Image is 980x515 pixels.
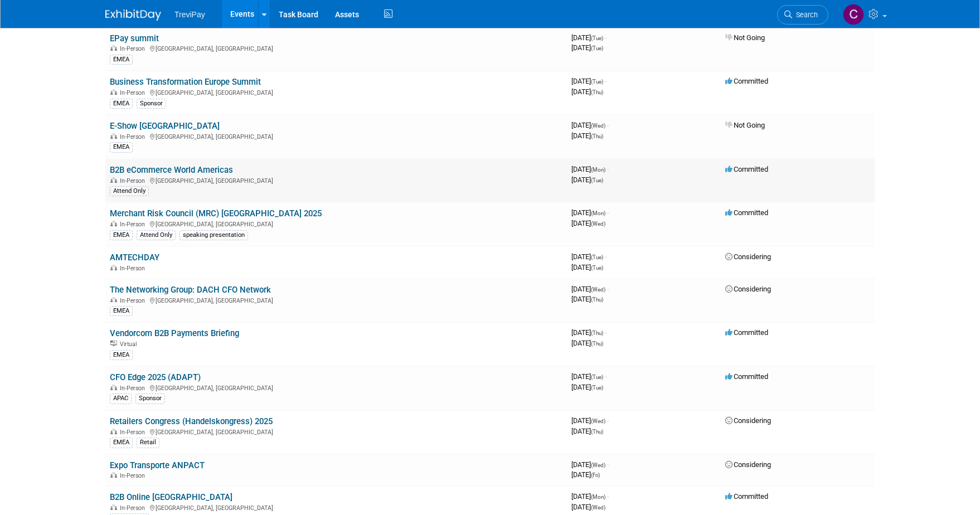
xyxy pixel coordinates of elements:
span: - [607,416,609,425]
span: In-Person [120,472,148,479]
span: Considering [725,252,771,261]
span: Committed [725,372,768,381]
span: [DATE] [571,208,609,217]
span: [DATE] [571,165,609,173]
span: (Tue) [591,79,603,85]
div: Sponsor [137,99,166,109]
span: (Wed) [591,286,605,293]
span: (Tue) [591,254,603,260]
span: (Thu) [591,429,603,435]
span: [DATE] [571,285,609,293]
a: Search [777,5,828,25]
span: (Tue) [591,177,603,183]
span: Committed [725,492,768,501]
span: Considering [725,285,771,293]
span: - [605,328,607,337]
span: [DATE] [571,43,603,52]
span: In-Person [120,429,148,436]
div: EMEA [110,142,133,152]
span: (Wed) [591,221,605,227]
div: Attend Only [137,230,176,240]
img: In-Person Event [110,45,117,51]
span: [DATE] [571,372,607,381]
span: [DATE] [571,176,603,184]
span: [DATE] [571,295,603,303]
img: Virtual Event [110,341,117,346]
img: In-Person Event [110,177,117,183]
span: (Fri) [591,472,600,478]
span: [DATE] [571,121,609,129]
span: [DATE] [571,77,607,85]
span: In-Person [120,297,148,304]
span: (Mon) [591,494,605,500]
span: (Tue) [591,385,603,391]
div: [GEOGRAPHIC_DATA], [GEOGRAPHIC_DATA] [110,295,562,304]
div: [GEOGRAPHIC_DATA], [GEOGRAPHIC_DATA] [110,427,562,436]
span: In-Person [120,45,148,52]
span: (Tue) [591,374,603,380]
span: - [605,33,607,42]
span: (Tue) [591,45,603,51]
img: In-Person Event [110,297,117,303]
div: EMEA [110,438,133,448]
div: [GEOGRAPHIC_DATA], [GEOGRAPHIC_DATA] [110,176,562,184]
div: Attend Only [110,186,149,196]
a: AMTECHDAY [110,252,159,263]
div: speaking presentation [179,230,248,240]
a: B2B eCommerce World Americas [110,165,233,175]
a: The Networking Group: DACH CFO Network [110,285,271,295]
span: In-Person [120,504,148,512]
span: In-Person [120,133,148,140]
a: Vendorcom B2B Payments Briefing [110,328,239,338]
span: - [605,252,607,261]
span: - [605,372,607,381]
div: EMEA [110,306,133,316]
span: Committed [725,208,768,217]
span: (Thu) [591,89,603,95]
span: - [607,208,609,217]
span: (Thu) [591,341,603,347]
span: [DATE] [571,88,603,96]
span: - [607,492,609,501]
img: In-Person Event [110,133,117,139]
span: Not Going [725,121,765,129]
span: Considering [725,460,771,469]
span: [DATE] [571,503,605,511]
div: [GEOGRAPHIC_DATA], [GEOGRAPHIC_DATA] [110,88,562,96]
span: (Thu) [591,330,603,336]
a: Expo Transporte ANPACT [110,460,205,470]
span: [DATE] [571,328,607,337]
span: Search [792,11,818,19]
img: ExhibitDay [105,9,161,21]
span: [DATE] [571,470,600,479]
a: B2B Online [GEOGRAPHIC_DATA] [110,492,232,502]
span: (Wed) [591,504,605,511]
span: - [605,77,607,85]
a: E-Show [GEOGRAPHIC_DATA] [110,121,220,131]
span: [DATE] [571,132,603,140]
a: Business Transformation Europe Summit [110,77,261,87]
span: - [607,165,609,173]
span: (Wed) [591,123,605,129]
span: Committed [725,77,768,85]
div: EMEA [110,99,133,109]
img: In-Person Event [110,429,117,434]
span: - [607,460,609,469]
span: [DATE] [571,339,603,347]
span: [DATE] [571,416,609,425]
span: (Wed) [591,418,605,424]
img: In-Person Event [110,385,117,390]
span: Committed [725,328,768,337]
div: Sponsor [135,393,165,404]
div: EMEA [110,350,133,360]
span: Committed [725,165,768,173]
span: (Tue) [591,265,603,271]
span: In-Person [120,177,148,184]
span: [DATE] [571,492,609,501]
span: [DATE] [571,427,603,435]
div: EMEA [110,55,133,65]
div: APAC [110,393,132,404]
div: [GEOGRAPHIC_DATA], [GEOGRAPHIC_DATA] [110,383,562,392]
span: Virtual [120,341,140,348]
img: In-Person Event [110,504,117,510]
